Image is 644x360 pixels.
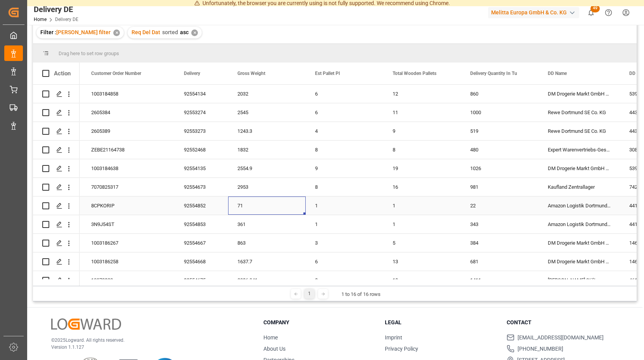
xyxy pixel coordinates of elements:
[461,271,538,289] div: 1411
[461,159,538,177] div: 1026
[383,122,461,140] div: 9
[383,178,461,196] div: 16
[488,5,582,20] button: Melitta Europa GmbH & Co. KG
[175,215,228,233] div: 92554853
[91,71,141,76] span: Customer Order Number
[51,318,121,330] img: Logward Logo
[184,71,200,76] span: Delivery
[228,197,306,215] div: 71
[461,197,538,215] div: 22
[33,234,80,252] div: Press SPACE to select this row.
[538,215,620,233] div: Amazon Logistik Dortmund GmbH
[82,178,175,196] div: 7070825317
[383,103,461,122] div: 11
[538,252,620,271] div: DM Drogerie Markt GmbH CO KG
[383,252,461,271] div: 13
[306,159,383,177] div: 9
[538,159,620,177] div: DM Drogerie Markt GmbH Co KG
[263,346,286,352] a: About Us
[306,252,383,271] div: 6
[228,178,306,196] div: 2953
[33,197,80,215] div: Press SPACE to select this row.
[40,29,56,35] span: Filter :
[538,234,620,252] div: DM Drogerie Markt GmbH CO KG
[175,141,228,159] div: 92552468
[582,4,600,21] button: show 49 new notifications
[175,234,228,252] div: 92554667
[461,215,538,233] div: 343
[82,252,175,271] div: 1003186258
[82,215,175,233] div: 3N9J54ST
[538,197,620,215] div: Amazon Logistik Dortmund GmbH
[306,103,383,122] div: 6
[383,85,461,103] div: 12
[191,30,198,36] div: ✕
[538,85,620,103] div: DM Drogerie Markt GmbH Co KG
[113,30,120,36] div: ✕
[180,29,189,35] span: asc
[461,178,538,196] div: 981
[538,271,620,289] div: [PERSON_NAME] Stiftung Co. KG
[228,103,306,122] div: 2545
[461,85,538,103] div: 860
[228,234,306,252] div: 863
[162,29,178,35] span: sorted
[228,141,306,159] div: 1832
[82,197,175,215] div: 8CPKORIP
[393,71,436,76] span: Total Wooden Pallets
[82,103,175,122] div: 2605384
[385,318,497,327] h3: Legal
[56,29,111,35] span: [PERSON_NAME] filter
[385,346,418,352] a: Privacy Policy
[33,159,80,178] div: Press SPACE to select this row.
[228,85,306,103] div: 2032
[33,215,80,234] div: Press SPACE to select this row.
[263,318,375,327] h3: Company
[600,4,617,21] button: Help Center
[33,271,80,290] div: Press SPACE to select this row.
[383,141,461,159] div: 8
[175,103,228,122] div: 92553274
[306,234,383,252] div: 3
[175,122,228,140] div: 92553273
[228,271,306,289] div: 3386.041
[306,122,383,140] div: 4
[306,271,383,289] div: 8
[175,271,228,289] div: 92554675
[538,178,620,196] div: Kaufland Zentrallager
[175,85,228,103] div: 92554134
[228,215,306,233] div: 361
[175,159,228,177] div: 92554135
[383,215,461,233] div: 1
[82,234,175,252] div: 1003186267
[548,71,567,76] span: DD Name
[461,234,538,252] div: 384
[33,85,80,103] div: Press SPACE to select this row.
[315,71,340,76] span: Est Pallet Pl
[175,252,228,271] div: 92554668
[82,159,175,177] div: 1003184638
[33,178,80,197] div: Press SPACE to select this row.
[538,141,620,159] div: Expert Warenvertriebs-Ges. mbH
[228,122,306,140] div: 1243.3
[34,17,47,22] a: Home
[228,252,306,271] div: 1637.7
[306,178,383,196] div: 8
[306,85,383,103] div: 6
[263,334,278,341] a: Home
[518,334,604,342] span: [EMAIL_ADDRESS][DOMAIN_NAME]
[488,7,579,18] div: Melitta Europa GmbH & Co. KG
[51,337,244,344] p: © 2025 Logward. All rights reserved.
[461,141,538,159] div: 480
[51,344,244,351] p: Version 1.1.127
[132,29,160,35] span: Req Del Dat
[461,122,538,140] div: 519
[59,50,119,56] span: Drag here to set row groups
[383,271,461,289] div: 19
[590,5,600,12] span: 49
[538,122,620,140] div: Rewe Dortmund SE Co. KG
[33,122,80,141] div: Press SPACE to select this row.
[228,159,306,177] div: 2554.9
